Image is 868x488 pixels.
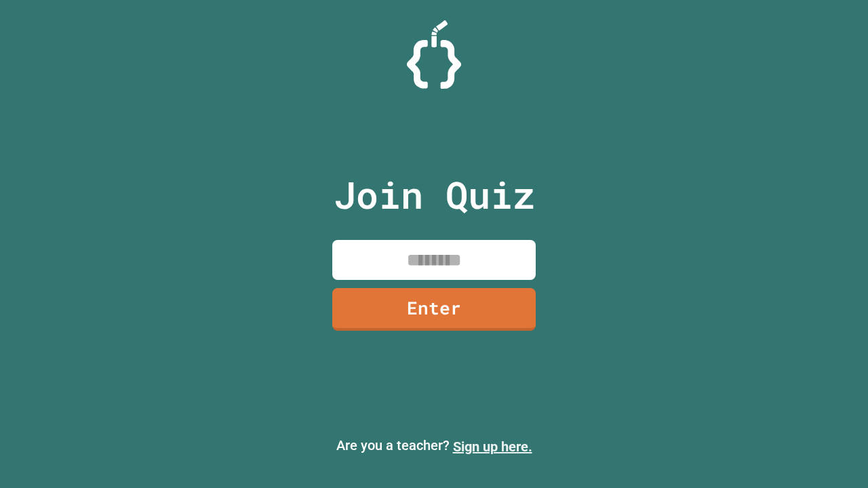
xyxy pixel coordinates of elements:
iframe: chat widget [755,375,854,432]
a: Sign up here. [453,439,532,455]
a: Enter [332,288,536,331]
p: Are you a teacher? [11,435,857,457]
iframe: chat widget [811,434,854,474]
p: Join Quiz [334,167,535,223]
img: Logo.svg [407,20,461,89]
